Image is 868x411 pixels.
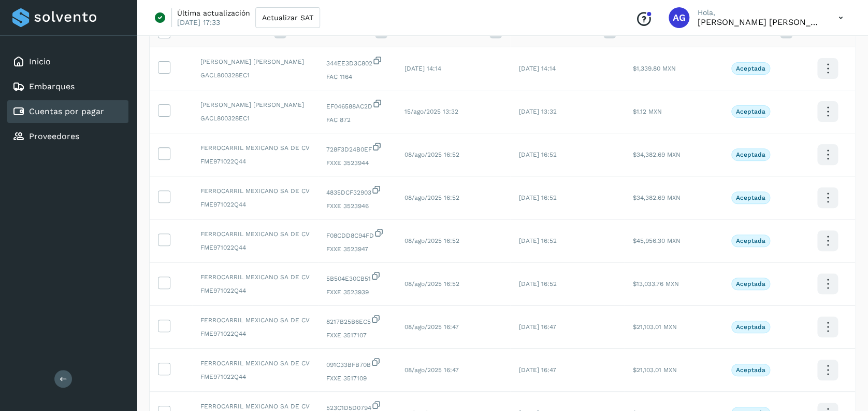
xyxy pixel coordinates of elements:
[633,151,681,158] span: $34,382.69 MXN
[200,329,310,338] span: FME971022Q44
[736,366,765,374] p: Aceptada
[326,185,387,197] span: 4835DCF32903
[200,200,310,209] span: FME971022Q44
[200,57,310,66] span: [PERSON_NAME] [PERSON_NAME]
[200,359,310,368] span: FERROCARRIL MEXICANO SA DE CV
[326,115,387,125] span: FAC 872
[736,237,765,244] p: Aceptada
[200,114,310,123] span: GACL800328EC1
[404,366,458,374] span: 08/ago/2025 16:47
[404,108,458,115] span: 15/ago/2025 13:32
[326,314,387,326] span: 8217B25B6EC5
[736,194,765,201] p: Aceptada
[326,271,387,283] span: 5B504E30CB51
[326,244,387,254] span: FXXE 3523947
[200,229,310,239] span: FERROCARRIL MEXICANO SA DE CV
[633,194,681,201] span: $34,382.69 MXN
[326,331,387,340] span: FXXE 3517107
[29,106,104,116] a: Cuentas por pagar
[736,65,765,72] p: Aceptada
[518,366,556,374] span: [DATE] 16:47
[518,280,556,287] span: [DATE] 16:52
[200,316,310,325] span: FERROCARRIL MEXICANO SA DE CV
[698,8,822,17] p: Hola,
[326,201,387,211] span: FXXE 3523946
[404,323,458,331] span: 08/ago/2025 16:47
[518,65,555,72] span: [DATE] 14:14
[200,402,310,411] span: FERROCARRIL MEXICANO SA DE CV
[518,323,556,331] span: [DATE] 16:47
[200,272,310,282] span: FERROCARRIL MEXICANO SA DE CV
[518,237,556,244] span: [DATE] 16:52
[29,81,75,91] a: Embarques
[633,65,676,72] span: $1,339.80 MXN
[200,100,310,109] span: [PERSON_NAME] [PERSON_NAME]
[404,237,459,244] span: 08/ago/2025 16:52
[200,372,310,381] span: FME971022Q44
[255,7,320,28] button: Actualizar SAT
[200,71,310,80] span: GACL800328EC1
[7,125,128,148] div: Proveedores
[29,131,79,141] a: Proveedores
[633,366,677,374] span: $21,103.01 MXN
[177,8,250,18] p: Última actualización
[633,280,679,287] span: $13,033.76 MXN
[200,143,310,153] span: FERROCARRIL MEXICANO SA DE CV
[698,17,822,27] p: Abigail Gonzalez Leon
[404,194,459,201] span: 08/ago/2025 16:52
[262,14,313,21] span: Actualizar SAT
[200,186,310,196] span: FERROCARRIL MEXICANO SA DE CV
[326,357,387,369] span: 091C33BFB70B
[404,280,459,287] span: 08/ago/2025 16:52
[326,99,387,111] span: EF046588AC2D
[326,287,387,297] span: FXXE 3523939
[736,108,765,115] p: Aceptada
[518,151,556,158] span: [DATE] 16:52
[633,237,681,244] span: $45,956.30 MXN
[29,57,51,66] a: Inicio
[736,280,765,287] p: Aceptada
[404,151,459,158] span: 08/ago/2025 16:52
[326,228,387,240] span: F08CDD8C94FD
[326,72,387,81] span: FAC 1164
[518,194,556,201] span: [DATE] 16:52
[633,108,662,115] span: $1.12 MXN
[7,100,128,123] div: Cuentas por pagar
[200,243,310,252] span: FME971022Q44
[7,50,128,73] div: Inicio
[404,65,441,72] span: [DATE] 14:14
[633,323,677,331] span: $21,103.01 MXN
[518,108,556,115] span: [DATE] 13:32
[326,56,387,68] span: 344EE3D3C802
[326,158,387,168] span: FXXE 3523944
[200,286,310,295] span: FME971022Q44
[736,151,765,158] p: Aceptada
[177,18,220,27] p: [DATE] 17:33
[326,374,387,383] span: FXXE 3517109
[200,157,310,166] span: FME971022Q44
[736,323,765,331] p: Aceptada
[7,75,128,98] div: Embarques
[326,142,387,154] span: 728F3D24B0EF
